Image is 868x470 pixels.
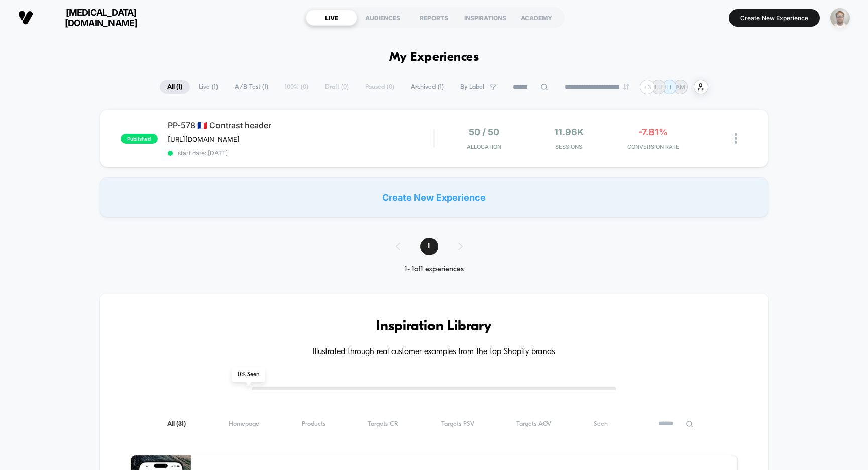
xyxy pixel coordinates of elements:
[130,347,738,357] h4: Illustrated through real customer examples from the top Shopify brands
[229,420,259,428] span: Homepage
[420,238,438,255] span: 1
[357,10,408,26] div: AUDIENCES
[168,135,240,143] span: [URL][DOMAIN_NAME]
[729,9,820,27] button: Create New Experience
[623,84,629,90] img: end
[167,420,186,428] span: All
[516,420,551,428] span: Targets AOV
[176,421,186,427] span: ( 31 )
[594,420,608,428] span: Seen
[735,133,737,144] img: close
[18,10,33,25] img: Visually logo
[41,7,161,28] span: [MEDICAL_DATA][DOMAIN_NAME]
[302,420,325,428] span: Products
[640,80,655,94] div: + 3
[232,367,265,382] span: 0 % Seen
[613,143,693,150] span: CONVERSION RATE
[227,80,276,94] span: A/B Test ( 1 )
[160,80,190,94] span: All ( 1 )
[460,10,511,26] div: INSPIRATIONS
[666,83,673,91] p: LL
[676,83,685,91] p: AM
[408,10,460,26] div: REPORTS
[638,127,668,137] span: -7.81%
[460,83,484,91] span: By Label
[121,134,158,144] span: published
[467,143,501,150] span: Allocation
[529,143,608,150] span: Sessions
[168,149,434,157] span: start date: [DATE]
[368,420,398,428] span: Targets CR
[168,120,434,130] span: PP-578 🇫🇷 Contrast header
[130,319,738,335] h3: Inspiration Library
[441,420,474,428] span: Targets PSV
[554,127,584,137] span: 11.96k
[306,10,357,26] div: LIVE
[386,265,483,274] div: 1 - 1 of 1 experiences
[511,10,562,26] div: ACADEMY
[100,177,769,217] div: Create New Experience
[827,8,853,28] button: ppic
[469,127,499,137] span: 50 / 50
[191,80,226,94] span: Live ( 1 )
[830,8,850,28] img: ppic
[403,80,451,94] span: Archived ( 1 )
[655,83,663,91] p: LH
[15,7,164,29] button: [MEDICAL_DATA][DOMAIN_NAME]
[389,50,479,65] h1: My Experiences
